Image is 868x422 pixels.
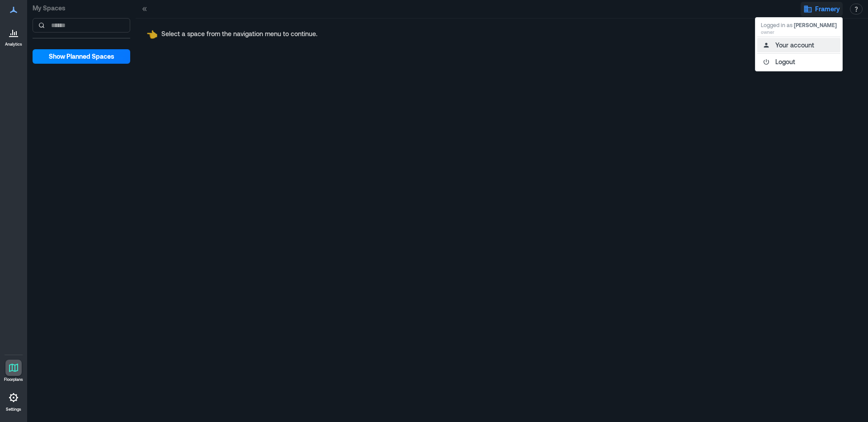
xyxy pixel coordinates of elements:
[1,357,26,385] a: Floorplans
[761,28,837,36] p: owner
[161,29,317,38] p: Select a space from the navigation menu to continue.
[146,28,158,39] span: pointing left
[815,5,840,14] span: Framery
[3,387,24,415] a: Settings
[33,49,130,64] button: Show Planned Spaces
[6,407,21,412] p: Settings
[33,4,130,13] p: My Spaces
[49,52,114,61] span: Show Planned Spaces
[794,22,837,28] span: [PERSON_NAME]
[5,42,22,47] p: Analytics
[4,377,23,382] p: Floorplans
[2,22,25,50] a: Analytics
[801,2,843,16] button: Framery
[761,21,837,28] p: Logged in as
